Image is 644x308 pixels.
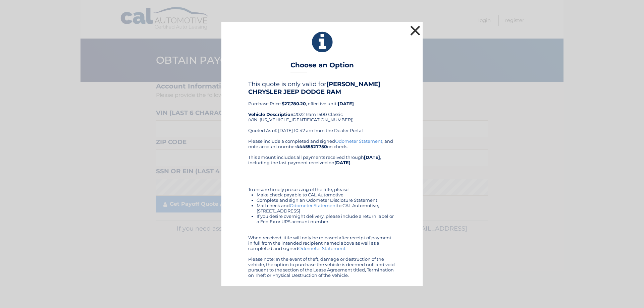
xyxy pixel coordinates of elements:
[334,160,351,165] b: [DATE]
[296,144,327,149] b: 44455527750
[257,192,396,197] li: Make check payable to CAL Automotive
[257,203,396,213] li: Mail check and to CAL Automotive, [STREET_ADDRESS]
[248,80,380,95] b: [PERSON_NAME] CHRYSLER JEEP DODGE RAM
[257,197,396,203] li: Complete and sign an Odometer Disclosure Statement
[298,246,345,251] a: Odometer Statement
[248,112,294,117] strong: Vehicle Description:
[257,213,396,224] li: If you desire overnight delivery, please include a return label or a Fed Ex or UPS account number.
[282,101,306,106] b: $27,780.20
[248,138,396,278] div: Please include a completed and signed , and note account number on check. This amount includes al...
[409,24,422,37] button: ×
[364,155,380,160] b: [DATE]
[248,80,396,95] h4: This quote is only valid for
[290,61,354,73] h3: Choose an Option
[290,203,337,208] a: Odometer Statement
[338,101,354,106] b: [DATE]
[335,138,382,144] a: Odometer Statement
[248,80,396,138] div: Purchase Price: , effective until 2022 Ram 1500 Classic (VIN: [US_VEHICLE_IDENTIFICATION_NUMBER])...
